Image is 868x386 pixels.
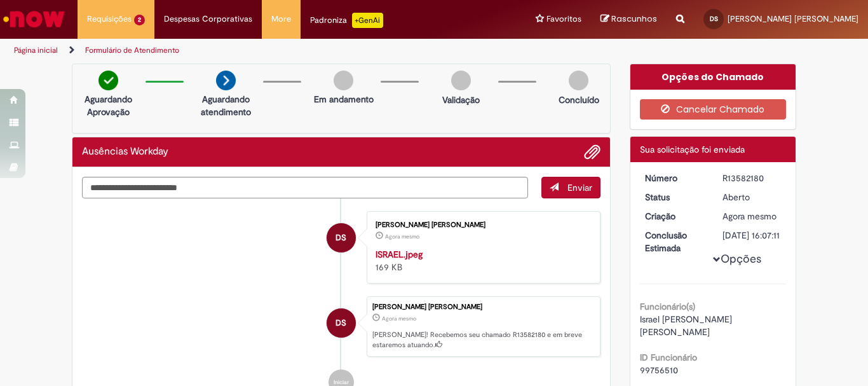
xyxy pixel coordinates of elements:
[327,223,356,252] div: Danielly Cruz De Santana
[1,6,67,32] img: ServiceNow
[630,64,796,90] div: Opções do Chamado
[372,303,593,311] div: [PERSON_NAME] [PERSON_NAME]
[569,71,588,90] img: img-circle-grey.png
[382,315,416,322] span: Agora mesmo
[635,191,714,203] dt: Status
[327,308,356,338] div: Danielly Cruz De Santana
[82,146,168,158] h2: Ausências Workday Histórico de tíquete
[376,249,423,260] a: ISRAEL.jpeg
[559,93,599,106] p: Concluído
[334,71,353,90] img: img-circle-grey.png
[722,172,782,184] div: R13582180
[635,229,714,254] dt: Conclusão Estimada
[728,13,858,24] span: [PERSON_NAME] [PERSON_NAME]
[78,93,139,118] p: Aguardando Aprovação
[382,315,416,322] time: 30/09/2025 15:07:07
[376,248,587,273] div: 169 KB
[584,144,600,160] button: Adicionar anexos
[271,13,291,25] span: More
[451,71,471,90] img: img-circle-grey.png
[216,71,236,90] img: arrow-next.png
[98,71,118,90] img: check-circle-green.png
[640,144,745,155] span: Sua solicitação foi enviada
[640,99,787,120] button: Cancelar Chamado
[635,210,714,223] dt: Criação
[134,15,145,25] span: 2
[336,223,346,253] span: DS
[611,13,657,25] span: Rascunhos
[640,314,735,338] span: Israel [PERSON_NAME] [PERSON_NAME]
[314,93,374,106] p: Em andamento
[640,352,697,363] b: ID Funcionário
[640,301,695,312] b: Funcionário(s)
[310,13,383,28] div: Padroniza
[442,93,480,106] p: Validação
[600,13,657,25] a: Rascunhos
[164,13,252,25] span: Despesas Corporativas
[567,182,592,193] span: Enviar
[546,13,581,25] span: Favoritos
[352,13,383,28] p: +GenAi
[10,39,569,62] ul: Trilhas de página
[336,308,346,338] span: DS
[195,93,257,118] p: Aguardando atendimento
[385,233,419,240] time: 30/09/2025 15:07:02
[541,177,600,198] button: Enviar
[722,210,776,222] span: Agora mesmo
[82,177,528,198] textarea: Digite sua mensagem aqui...
[722,229,782,242] div: [DATE] 16:07:11
[710,15,718,23] span: DS
[635,172,714,184] dt: Número
[87,13,132,25] span: Requisições
[640,364,678,376] span: 99756510
[85,45,179,55] a: Formulário de Atendimento
[82,296,600,357] li: Danielly Cruz De Santana
[722,191,782,203] div: Aberto
[376,221,587,229] div: [PERSON_NAME] [PERSON_NAME]
[372,330,593,350] p: [PERSON_NAME]! Recebemos seu chamado R13582180 e em breve estaremos atuando.
[385,233,419,240] span: Agora mesmo
[722,210,782,223] div: 30/09/2025 15:07:07
[14,45,58,55] a: Página inicial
